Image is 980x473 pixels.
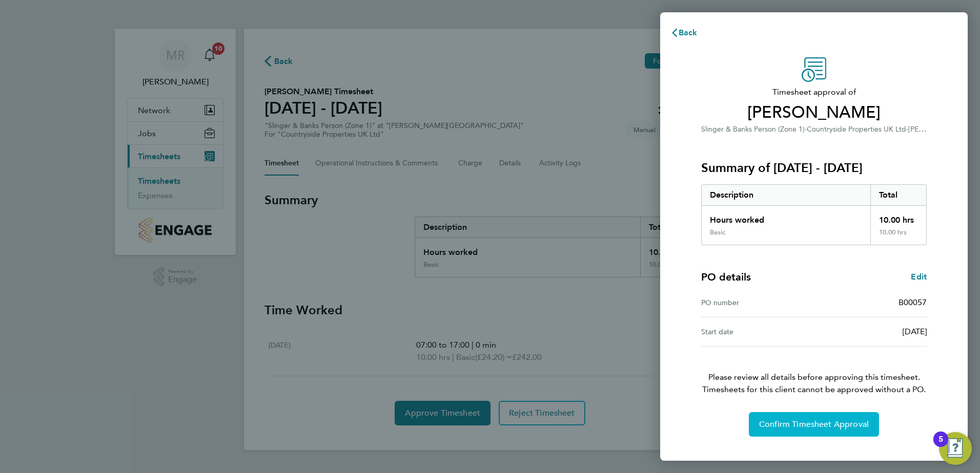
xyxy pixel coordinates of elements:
span: Confirm Timesheet Approval [759,419,869,429]
div: 5 [938,439,943,453]
span: · [906,125,908,134]
span: Edit [911,272,927,282]
h4: PO details [701,270,751,284]
div: Basic [710,228,725,236]
div: Total [870,185,927,205]
span: B00057 [899,297,927,307]
div: 10.00 hrs [870,228,927,245]
span: Back [679,28,698,37]
div: [DATE] [814,326,927,338]
button: Confirm Timesheet Approval [749,412,879,437]
div: Description [702,185,870,205]
div: Start date [701,326,814,338]
button: Open Resource Center, 5 new notifications [939,432,972,465]
a: Edit [911,271,927,283]
span: Slinger & Banks Person (Zone 1) [701,125,805,134]
button: Back [660,23,708,43]
span: Countryside Properties UK Ltd [807,125,906,134]
span: · [805,125,807,134]
p: Please review all details before approving this timesheet. [689,347,939,396]
div: Hours worked [702,206,870,228]
h3: Summary of [DATE] - [DATE] [701,160,927,176]
div: PO number [701,296,814,309]
span: Timesheets for this client cannot be approved without a PO. [689,383,939,396]
span: Timesheet approval of [701,86,927,98]
div: Summary of 18 - 24 Aug 2025 [701,184,927,245]
span: [PERSON_NAME] [701,102,927,123]
div: 10.00 hrs [870,206,927,228]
